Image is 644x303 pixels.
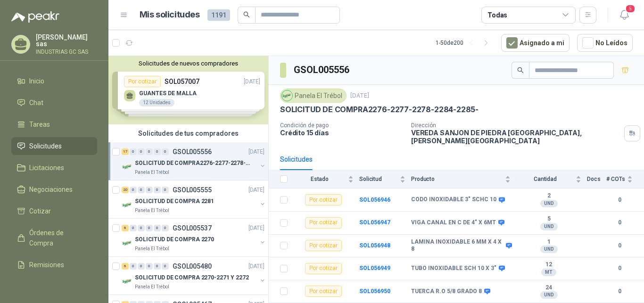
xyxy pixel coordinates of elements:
[501,34,570,52] button: Asignado a mi
[29,141,62,151] span: Solicitudes
[293,170,359,188] th: Estado
[146,225,153,231] div: 0
[112,60,264,67] button: Solicitudes de nuevos compradores
[122,222,266,253] a: 6 0 0 0 0 0 GSOL005537[DATE] Company LogoSOLICITUD DE COMPRA 2270Panela El Trébol
[359,176,398,182] span: Solicitud
[280,129,404,137] p: Crédito 15 días
[411,196,496,204] b: CODO INOXIDABLE 3" SCHC 10
[146,148,153,155] div: 0
[487,10,507,20] div: Todas
[248,186,264,195] p: [DATE]
[173,263,212,270] p: GSOL005480
[29,98,43,108] span: Chat
[280,89,347,103] div: Panela El Trébol
[154,148,161,155] div: 0
[135,169,169,176] p: Panela El Trébol
[135,273,249,282] p: SOLICITUD DE COMPRA 2270-2271 Y 2272
[11,278,97,295] a: Configuración
[540,223,558,230] div: UND
[606,287,633,296] b: 0
[350,91,369,100] p: [DATE]
[540,291,558,299] div: UND
[11,115,97,133] a: Tareas
[11,11,59,23] img: Logo peakr
[122,148,129,155] div: 17
[411,122,620,129] p: Dirección
[11,94,97,112] a: Chat
[282,90,292,101] img: Company Logo
[411,219,496,227] b: VIGA CANAL EN C DE 4" X 6MT
[411,129,620,145] p: VEREDA SANJON DE PIEDRA [GEOGRAPHIC_DATA] , [PERSON_NAME][GEOGRAPHIC_DATA]
[122,184,266,214] a: 20 0 0 0 0 0 GSOL005555[DATE] Company LogoSOLICITUD DE COMPRA 2281Panela El Trébol
[11,137,97,155] a: Solicitudes
[130,225,137,231] div: 0
[243,11,250,18] span: search
[122,225,129,231] div: 6
[616,7,633,24] button: 5
[359,170,411,188] th: Solicitud
[541,269,556,276] div: MT
[11,180,97,198] a: Negociaciones
[162,225,169,231] div: 0
[135,159,252,168] p: SOLICITUD DE COMPRA2276-2277-2278-2284-2285-
[36,34,97,47] p: [PERSON_NAME] sas
[135,283,169,291] p: Panela El Trébol
[248,147,264,156] p: [DATE]
[122,237,133,249] img: Company Logo
[540,200,558,207] div: UND
[140,8,200,22] h1: Mis solicitudes
[146,187,153,193] div: 0
[606,170,644,188] th: # COTs
[359,242,390,249] a: SOL056948
[11,72,97,90] a: Inicio
[122,161,133,172] img: Company Logo
[11,224,97,252] a: Órdenes de Compra
[359,219,390,226] a: SOL056947
[294,63,351,77] h3: GSOL005556
[606,241,633,250] b: 0
[411,288,482,295] b: TUERCA R.O 5/8 GRADO 8
[517,67,524,74] span: search
[359,288,390,295] a: SOL056950
[130,148,137,155] div: 0
[207,9,230,21] span: 1191
[108,124,268,142] div: Solicitudes de tus compradores
[154,263,161,270] div: 0
[11,256,97,274] a: Remisiones
[411,238,504,253] b: LAMINA INOXIDABLE 6 MM X 4 X 8
[305,263,342,274] div: Por cotizar
[248,262,264,271] p: [DATE]
[577,34,633,52] button: No Leídos
[138,225,145,231] div: 0
[29,119,50,130] span: Tareas
[29,184,73,195] span: Negociaciones
[280,154,313,164] div: Solicitudes
[516,192,581,200] b: 2
[280,105,479,115] p: SOLICITUD DE COMPRA2276-2277-2278-2284-2285-
[154,225,161,231] div: 0
[540,246,558,253] div: UND
[138,187,145,193] div: 0
[411,176,503,182] span: Producto
[516,284,581,292] b: 24
[29,163,64,173] span: Licitaciones
[122,199,133,211] img: Company Logo
[305,217,342,229] div: Por cotizar
[516,238,581,246] b: 1
[130,187,137,193] div: 0
[359,265,390,271] b: SOL056949
[135,207,169,214] p: Panela El Trébol
[411,265,496,272] b: TUBO INOXIDABLE SCH 10 X 3"
[138,148,145,155] div: 0
[606,196,633,205] b: 0
[162,148,169,155] div: 0
[293,176,346,182] span: Estado
[173,225,212,231] p: GSOL005537
[138,263,145,270] div: 0
[606,176,625,182] span: # COTs
[436,35,494,50] div: 1 - 50 de 200
[173,148,212,155] p: GSOL005556
[162,263,169,270] div: 0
